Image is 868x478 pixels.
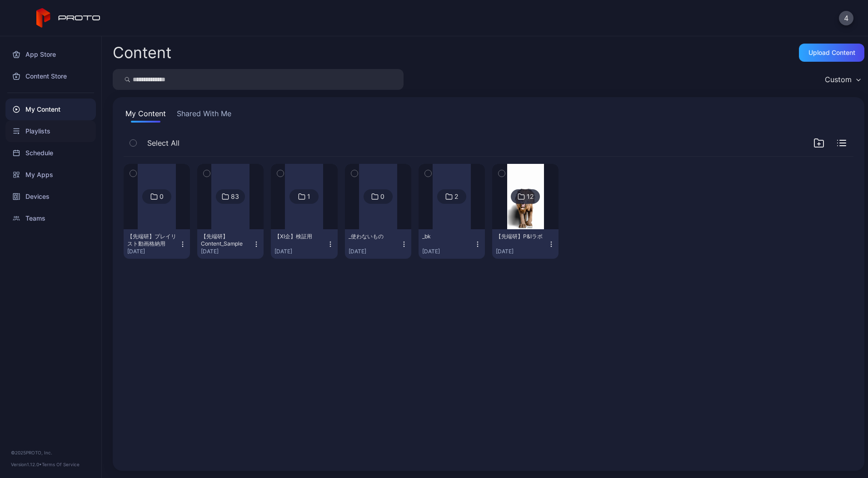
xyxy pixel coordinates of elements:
[345,229,411,259] button: _使わないもの[DATE]
[5,186,96,207] a: Devices
[201,248,253,255] div: [DATE]
[307,192,310,201] div: 1
[231,192,239,201] div: 83
[422,233,472,240] div: _bk
[5,207,96,229] a: Teams
[11,462,42,467] span: Version 1.12.0 •
[5,164,96,186] a: My Apps
[124,108,168,123] button: My Content
[197,229,264,259] button: 【先端研】Content_Sample[DATE]
[127,233,177,247] div: 【先端研】プレイリスト動画格納用
[349,233,399,240] div: _使わないもの
[127,248,179,255] div: [DATE]
[113,45,171,60] div: Content
[808,49,855,56] div: Upload Content
[454,192,458,201] div: 2
[380,192,384,201] div: 0
[839,11,853,25] button: 4
[274,233,324,240] div: 【XI企】検証用
[274,248,326,255] div: [DATE]
[527,192,534,201] div: 12
[349,248,400,255] div: [DATE]
[201,233,251,247] div: 【先端研】Content_Sample
[5,120,96,142] a: Playlists
[799,44,864,62] button: Upload Content
[147,138,180,148] span: Select All
[160,192,164,201] div: 0
[175,108,233,123] button: Shared With Me
[5,65,96,87] a: Content Store
[5,44,96,65] a: App Store
[496,233,546,240] div: 【先端研】P&Iラボ
[492,229,559,259] button: 【先端研】P&Iラボ[DATE]
[422,248,474,255] div: [DATE]
[42,462,80,467] a: Terms Of Service
[825,75,852,84] div: Custom
[820,69,864,90] button: Custom
[5,142,96,164] a: Schedule
[419,229,485,259] button: _bk[DATE]
[496,248,548,255] div: [DATE]
[124,229,190,259] button: 【先端研】プレイリスト動画格納用[DATE]
[5,99,96,120] a: My Content
[271,229,337,259] button: 【XI企】検証用[DATE]
[11,449,90,456] div: © 2025 PROTO, Inc.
